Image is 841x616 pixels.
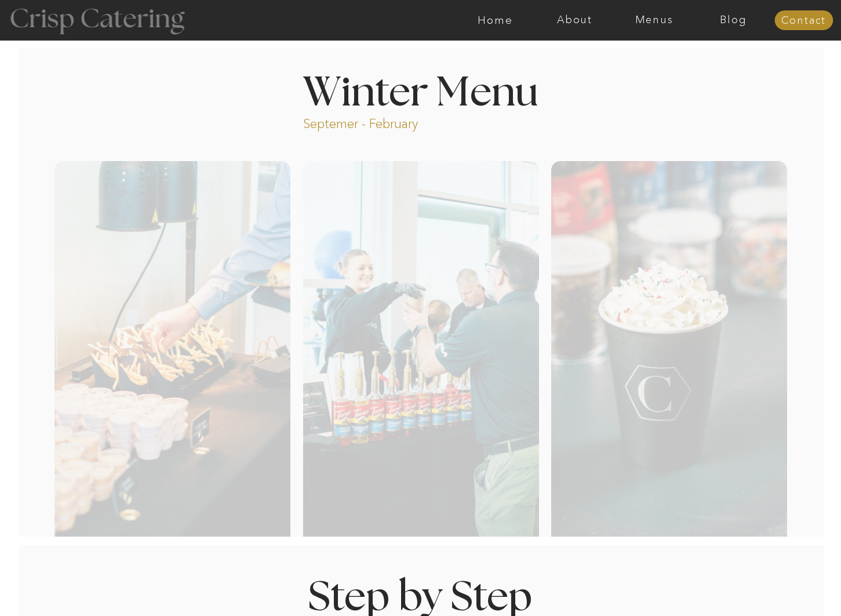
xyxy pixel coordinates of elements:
[260,73,582,107] h1: Winter Menu
[456,14,535,26] a: Home
[535,14,614,26] a: About
[303,115,463,129] p: Septemer - February
[614,14,694,26] a: Menus
[694,14,773,26] a: Blog
[259,578,581,612] h1: Step by Step
[774,15,833,27] a: Contact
